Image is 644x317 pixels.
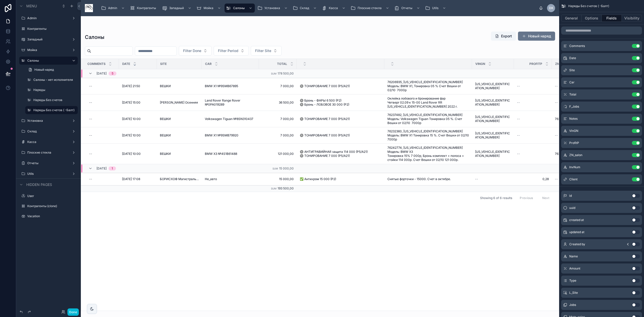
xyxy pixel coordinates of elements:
span: Site [569,68,575,72]
a: Плоские стекла [349,4,392,13]
label: Мойка [27,48,70,52]
a: Касса [320,4,348,13]
span: Date [122,62,130,66]
span: Total [277,62,287,66]
a: Мойка [195,4,224,13]
label: Западный [27,37,70,41]
span: Jobs [569,303,576,307]
span: Наряды Без счетов ( -Балт) [568,4,609,8]
label: Касса [27,140,70,144]
span: Client [569,177,578,181]
span: created at [569,218,584,222]
label: Салоны - нет исполнителя [33,78,77,82]
img: App logo [85,4,93,12]
span: VinGN [569,129,578,133]
label: User [27,194,77,198]
button: General [561,15,582,22]
span: Новый наряд [34,68,54,72]
a: Склад [291,4,319,13]
span: [DATE] [96,71,107,76]
span: [DATE] [96,166,107,170]
span: Name [569,254,578,258]
label: Наряды [33,88,77,92]
span: 15 000,00 [279,166,294,170]
a: Установка [256,4,290,13]
a: Салоны [225,4,255,13]
label: Контрагенты (clone) [27,204,77,208]
label: Склад [27,129,70,133]
a: Отчеты [393,4,423,13]
span: ProfitP [529,62,542,66]
span: Склад [300,6,309,10]
span: ProfitP [569,141,579,145]
label: Контрагенты [27,27,77,31]
span: ZN_salon [555,62,572,66]
span: Date [569,56,576,60]
button: Options [582,15,602,22]
span: Amount [569,266,580,271]
span: Created by [569,242,585,246]
span: Плоские стекла [358,6,382,10]
span: Салоны [233,6,245,10]
label: Admin [27,16,70,20]
span: Контрагенты [137,6,156,10]
span: Admin [108,6,117,10]
span: Установка [264,6,280,10]
button: Done [67,308,79,316]
span: Total [569,92,576,96]
span: ZN_salon [569,153,582,157]
div: 5 [112,71,113,76]
label: Салоны [27,59,68,63]
span: Comments [87,62,106,66]
span: Hidden pages [26,182,52,187]
div: scrollable content [97,3,539,14]
span: L_Site [569,291,578,295]
button: Fields [602,15,622,22]
span: Site [160,62,167,66]
span: Type [569,279,576,283]
span: Car [205,62,212,66]
span: Отчеты [401,6,412,10]
span: Showing 6 of 6 results [480,196,512,200]
button: Visibility [622,15,642,22]
label: Наряды Без счетов [33,98,77,102]
label: Utils [27,172,70,176]
a: Utils [424,4,449,13]
span: 178 500,00 [278,71,294,75]
span: InvNum [569,165,580,169]
span: uuid [569,206,575,210]
small: Sum [271,187,277,190]
label: Плоские стекла [27,151,70,155]
span: Notes [569,117,578,121]
a: Admin [100,4,127,13]
small: Sum [273,167,278,170]
label: Отчеты [27,161,70,165]
span: Мойка [204,6,213,10]
a: Контрагенты [128,4,160,13]
span: VinGN [475,62,485,66]
div: 1 [112,166,113,170]
span: id [569,194,572,198]
small: Sum [271,72,277,75]
label: Vacation [27,214,77,218]
span: DK [549,6,553,10]
span: Menu [26,4,37,9]
span: updated at [569,230,584,234]
a: Наряды Без счетов ( -Балт) [33,108,75,112]
label: Установка [27,119,70,123]
span: Западный [169,6,184,10]
a: Западный [161,4,194,13]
